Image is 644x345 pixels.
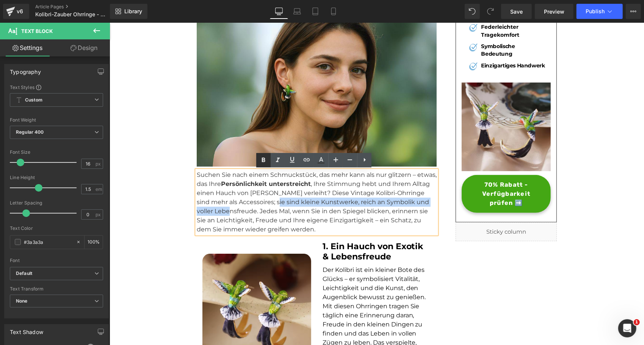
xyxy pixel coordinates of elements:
a: Mobile [324,4,343,19]
a: Article Pages [35,4,122,10]
div: % [85,236,103,249]
b: Custom [25,97,42,103]
span: 70% Rabatt - Verfügbarkeit prüfen ➡️ [360,158,433,185]
a: Laptop [288,4,306,19]
iframe: Intercom live chat [618,319,636,337]
button: Undo [465,4,480,19]
span: Save [510,8,523,16]
b: Einzigartiges Handwerk [371,39,435,46]
p: Suchen Sie nach einem Schmuckstück, das mehr kann als nur glitzern – etwas, das Ihre , Ihre Stimm... [87,148,327,211]
div: Font Size [10,150,103,155]
span: Publish [586,8,605,14]
div: Text Styles [10,84,103,90]
a: Desktop [270,4,288,19]
div: Line Height [10,175,103,180]
span: Text Block [21,28,53,34]
a: Design [56,39,111,56]
div: Text Transform [10,286,103,292]
span: Library [124,8,142,15]
b: Federleichter Tragekomfort [371,1,410,16]
b: Regular 400 [16,129,44,135]
b: None [16,298,28,304]
a: Tablet [306,4,324,19]
span: Kolibri-Zauber Ohrringe - 5 Reasons [35,11,108,17]
span: em [96,187,102,192]
div: Letter Spacing [10,200,103,206]
b: Symbolische Bedeutung [371,20,406,34]
i: Default [16,270,32,277]
span: Preview [544,8,564,16]
div: v6 [15,6,25,16]
a: Preview [535,4,573,19]
b: 1. Ein Hauch von Exotik & Lebensfreude [213,219,314,239]
a: 70% Rabatt - Verfügbarkeit prüfen ➡️ [352,152,441,190]
span: px [96,212,102,217]
button: Redo [483,4,498,19]
button: More [626,4,641,19]
div: Font Weight [10,117,103,123]
a: v6 [3,4,29,19]
span: 1 [634,319,640,325]
strong: Persönlichkeit unterstreicht [111,158,201,165]
a: New Library [110,4,147,19]
div: Text Color [10,226,103,231]
div: Typography [10,64,41,75]
span: px [96,161,102,166]
div: Font [10,258,103,263]
button: Publish [577,4,623,19]
input: Color [24,238,72,246]
div: Text Shadow [10,325,43,335]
